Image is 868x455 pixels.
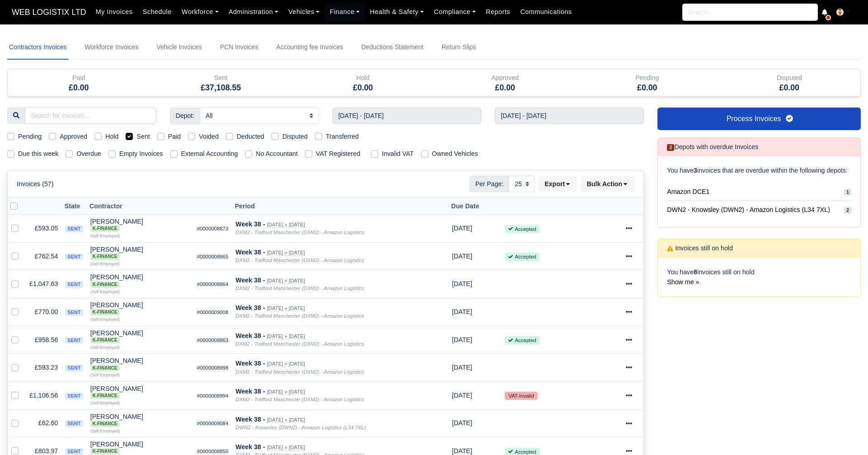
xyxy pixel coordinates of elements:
span: sent [65,365,83,371]
span: K-Finance [90,225,120,232]
label: Due this week [18,149,58,159]
th: State [61,198,86,215]
a: Compliance [429,3,481,21]
div: [PERSON_NAME] K-Finance [90,302,190,315]
small: [DATE] » [DATE] [267,361,305,367]
small: (Self-Employed) [90,373,120,377]
a: Vehicle Invoices [155,35,203,60]
div: Disputed [725,73,854,83]
small: [DATE] » [DATE] [267,417,305,423]
strong: Week 38 - [235,443,265,450]
small: #0000008994 [197,393,229,399]
div: [PERSON_NAME] K-Finance [90,330,190,343]
div: [PERSON_NAME] K-Finance [90,441,190,455]
button: Bulk Action [581,176,634,192]
span: sent [65,420,83,427]
label: VAT Registered [316,149,360,159]
a: Administration [224,3,283,21]
a: Contractors Invoices [7,35,69,60]
div: [PERSON_NAME] [90,302,190,315]
span: K-Finance [90,393,120,399]
div: Paid [8,69,150,96]
a: Return Slips [440,35,478,60]
small: Accepted [505,336,540,344]
div: Approved [441,73,570,83]
small: [DATE] » [DATE] [267,278,305,284]
small: #0000009084 [197,421,229,426]
h6: Depots with overdue Invoices [667,143,758,151]
span: 3 days from now [452,392,472,399]
div: [PERSON_NAME] [90,357,190,371]
small: Accepted [505,225,540,233]
small: [DATE] » [DATE] [267,222,305,228]
span: sent [65,393,83,399]
span: 3 days from now [452,280,472,287]
div: Pending [576,69,718,96]
span: 3 days from now [452,308,472,315]
p: You have invoices that are overdue within the following depots: [667,165,851,176]
span: K-Finance [90,365,120,371]
span: sent [65,225,83,232]
td: £593.23 [26,354,61,382]
label: Empty Invoices [119,149,163,159]
input: End week... [495,108,644,124]
button: Export [539,176,577,192]
strong: Week 38 - [235,277,265,284]
i: DXM2 - Trafford Manchester (DXM2) - Amazon Logistics [235,313,364,319]
td: £770.00 [26,298,61,326]
input: Search... [682,4,818,21]
label: Voided [199,131,219,142]
h5: £0.00 [14,83,143,93]
span: 3 days from now [452,225,472,232]
a: Schedule [138,3,177,21]
a: Amazon DCE1 1 [667,183,851,201]
small: [DATE] » [DATE] [267,445,305,450]
strong: Week 38 - [235,388,265,395]
div: [PERSON_NAME] K-Finance [90,218,190,232]
span: 3 days from now [452,364,472,371]
i: DXM2 - Trafford Manchester (DXM2) - Amazon Logistics [235,258,364,263]
div: You have invoices still on hold [658,258,860,297]
div: Paid [14,73,143,83]
a: Communications [515,3,577,21]
label: Hold [105,131,118,142]
label: Disputed [282,131,308,142]
h5: £37,108.55 [157,83,286,93]
div: [PERSON_NAME] [90,441,190,455]
span: 3 days from now [452,336,472,343]
small: #0000009008 [197,310,229,315]
span: WEB LOGISTIX LTD [7,3,91,21]
small: (Self-Employed) [90,262,120,266]
div: [PERSON_NAME] [90,413,190,427]
label: Transferred [326,131,359,142]
td: £958.56 [26,326,61,354]
h5: £0.00 [583,83,712,93]
small: [DATE] » [DATE] [267,250,305,256]
span: 3 days from now [452,447,472,455]
span: sent [65,253,83,260]
a: Workforce Invoices [83,35,141,60]
label: Sent [136,131,150,142]
label: No Accountant [256,149,298,159]
div: [PERSON_NAME] [90,246,190,260]
a: WEB LOGISTIX LTD [7,4,91,21]
i: DWN2 - Knowsley (DWN2) - Amazon Logistics (L34 7XL) [235,425,366,430]
small: (Self-Employed) [90,234,120,238]
h5: £0.00 [725,83,854,93]
h6: Invoices still on hold [667,244,733,252]
div: [PERSON_NAME] [90,330,190,343]
div: Hold [292,69,434,96]
div: [PERSON_NAME] K-Finance [90,385,190,399]
input: Start week... [333,108,482,124]
span: 1 [844,189,851,196]
div: Export [539,176,581,192]
div: Chat Widget [823,412,868,455]
h6: Invoices (57) [17,180,54,188]
span: Depot: [170,108,200,124]
span: K-Finance [90,281,120,288]
div: [PERSON_NAME] [90,274,190,287]
label: Owned Vehicles [432,149,478,159]
td: £762.54 [26,242,61,270]
small: VAT-Invalid [505,392,537,400]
